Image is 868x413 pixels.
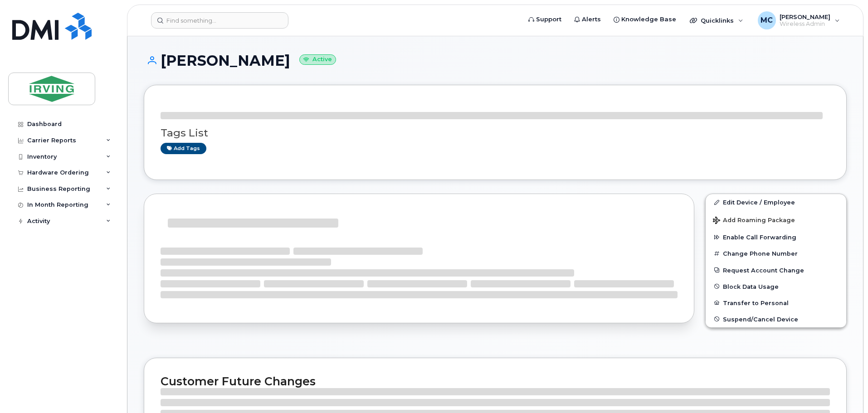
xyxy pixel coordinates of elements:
span: Suspend/Cancel Device [723,316,798,322]
button: Change Phone Number [706,245,846,262]
button: Enable Call Forwarding [706,229,846,245]
button: Add Roaming Package [706,210,846,229]
h3: Tags List [161,127,830,139]
a: Add tags [161,143,206,154]
small: Active [299,54,336,65]
h1: [PERSON_NAME] [144,53,847,68]
h2: Customer Future Changes [161,374,830,388]
button: Suspend/Cancel Device [706,311,846,327]
button: Transfer to Personal [706,295,846,311]
span: Add Roaming Package [713,217,795,225]
span: Enable Call Forwarding [723,234,796,241]
a: Edit Device / Employee [706,194,846,210]
button: Block Data Usage [706,278,846,295]
button: Request Account Change [706,262,846,278]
